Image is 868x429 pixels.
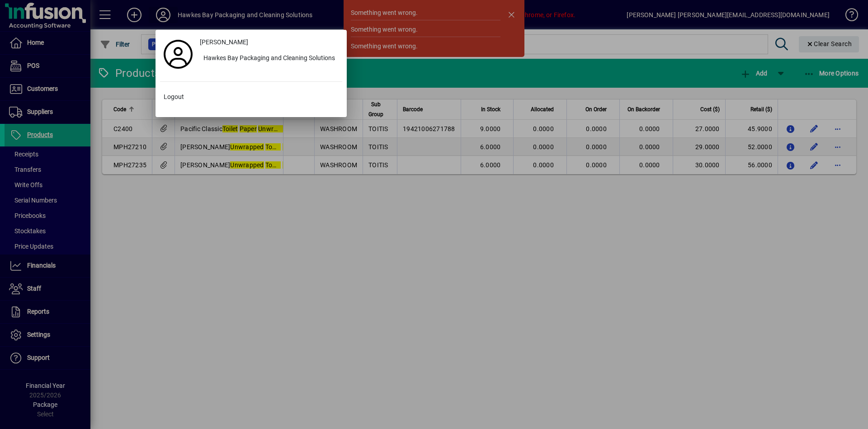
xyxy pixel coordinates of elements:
span: Logout [164,92,184,102]
button: Logout [160,89,342,105]
a: [PERSON_NAME] [196,34,342,51]
a: Profile [160,46,196,62]
button: Hawkes Bay Packaging and Cleaning Solutions [196,51,342,67]
span: [PERSON_NAME] [200,38,248,47]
